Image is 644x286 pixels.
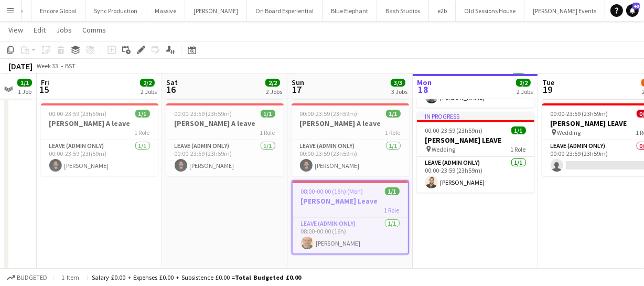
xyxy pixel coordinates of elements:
h3: [PERSON_NAME] A leave [41,119,158,128]
div: In progress [417,112,534,120]
app-card-role: Leave (admin only)1/108:00-00:00 (16h)[PERSON_NAME] [293,218,408,253]
span: 40 [632,3,640,9]
span: Tue [542,78,554,87]
span: Fri [41,78,49,87]
div: 1 Job [18,88,31,96]
button: [PERSON_NAME] Events [524,1,605,21]
span: Week 33 [35,62,61,70]
span: Edit [34,25,46,35]
div: 3 Jobs [391,88,407,96]
span: 00:00-23:59 (23h59m) [551,110,608,118]
span: 19 [541,83,554,96]
button: Budgeted [5,272,49,283]
h3: [PERSON_NAME] Leave [293,196,408,206]
div: Salary £0.00 + Expenses £0.00 + Subsistence £0.00 = [92,273,301,281]
span: 1 Role [135,129,150,136]
span: 2/2 [265,79,280,87]
div: 2 Jobs [517,88,533,96]
span: Wedding [557,129,581,136]
span: Sun [292,78,304,87]
button: e2b [429,1,456,21]
span: 08:00-00:00 (16h) (Mon) [301,187,363,195]
app-job-card: 08:00-00:00 (16h) (Mon)1/1[PERSON_NAME] Leave1 RoleLeave (admin only)1/108:00-00:00 (16h)[PERSON_... [292,180,409,255]
app-card-role: Leave (admin only)1/100:00-23:59 (23h59m)[PERSON_NAME] [417,157,534,193]
span: 00:00-23:59 (23h59m) [175,110,232,118]
span: Sat [166,78,178,87]
span: 1/1 [135,110,150,118]
a: View [4,23,27,37]
button: Old Sessions House [456,1,524,21]
span: 17 [290,83,304,96]
span: Jobs [56,25,72,35]
span: 1 Role [385,129,401,136]
app-card-role: Leave (admin only)1/100:00-23:59 (23h59m)[PERSON_NAME] [41,140,158,176]
span: Wedding [432,145,456,153]
a: Jobs [52,23,76,37]
span: 1/1 [17,79,32,87]
button: Encore Global [31,1,85,21]
span: 1 Role [511,145,526,153]
a: 40 [626,4,639,17]
app-job-card: 00:00-23:59 (23h59m)1/1[PERSON_NAME] A leave1 RoleLeave (admin only)1/100:00-23:59 (23h59m)[PERSO... [292,103,409,176]
span: 2/2 [516,79,531,87]
app-card-role: Leave (admin only)1/100:00-23:59 (23h59m)[PERSON_NAME] [292,140,409,176]
span: 1 item [58,273,83,281]
span: 1/1 [511,126,526,134]
span: 00:00-23:59 (23h59m) [49,110,107,118]
app-job-card: 00:00-23:59 (23h59m)1/1[PERSON_NAME] A leave1 RoleLeave (admin only)1/100:00-23:59 (23h59m)[PERSO... [41,103,158,176]
span: 1/1 [385,187,400,195]
span: 1/1 [386,110,401,118]
span: 15 [39,83,49,96]
span: 1 Role [260,129,275,136]
a: Edit [29,23,50,37]
span: 3/3 [391,79,405,87]
button: Bash Studios [377,1,429,21]
div: 2 Jobs [266,88,282,96]
div: BST [65,62,76,70]
div: 2 Jobs [141,88,157,96]
h3: [PERSON_NAME] A leave [166,119,284,128]
h3: [PERSON_NAME] A leave [292,119,409,128]
button: Sync Production [85,1,146,21]
span: 18 [415,83,432,96]
span: 16 [165,83,178,96]
span: View [8,25,23,35]
button: [PERSON_NAME] [185,1,247,21]
span: 00:00-23:59 (23h59m) [300,110,358,118]
span: Budgeted [17,274,47,281]
span: 1/1 [261,110,275,118]
h3: [PERSON_NAME] LEAVE [417,135,534,145]
span: 1 Role [384,206,400,214]
app-job-card: 00:00-23:59 (23h59m)1/1[PERSON_NAME] A leave1 RoleLeave (admin only)1/100:00-23:59 (23h59m)[PERSO... [166,103,284,176]
button: Blue Elephant [323,1,377,21]
app-card-role: Leave (admin only)1/100:00-23:59 (23h59m)[PERSON_NAME] [166,140,284,176]
span: 2/2 [140,79,155,87]
button: Massive [146,1,185,21]
span: Total Budgeted £0.00 [235,273,301,281]
app-job-card: In progress00:00-23:59 (23h59m)1/1[PERSON_NAME] LEAVE Wedding1 RoleLeave (admin only)1/100:00-23:... [417,112,534,193]
span: Mon [417,78,432,87]
span: 00:00-23:59 (23h59m) [425,126,483,134]
button: On Board Experiential [247,1,323,21]
div: [DATE] [8,61,33,71]
span: Comms [82,25,106,35]
a: Comms [78,23,110,37]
